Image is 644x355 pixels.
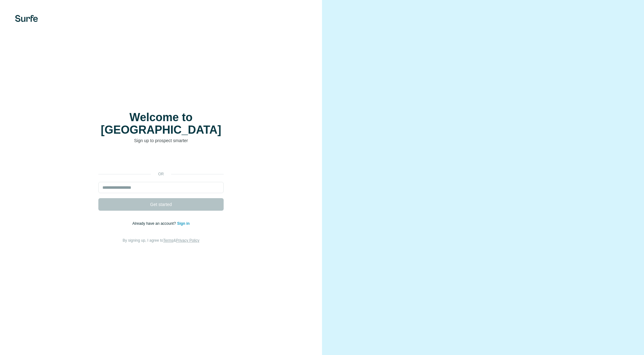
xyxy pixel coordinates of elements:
a: Sign in [177,221,190,226]
a: Privacy Policy [176,238,200,243]
img: Surfe's logo [15,15,38,22]
iframe: Sign in with Google Button [95,153,227,167]
p: or [151,171,171,177]
span: Already have an account? [132,221,177,226]
p: Sign up to prospect smarter [98,137,224,144]
h1: Welcome to [GEOGRAPHIC_DATA] [98,111,224,136]
span: By signing up, I agree to & [123,238,200,243]
a: Terms [163,238,174,243]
